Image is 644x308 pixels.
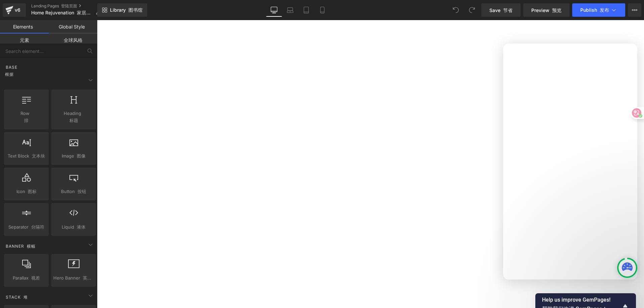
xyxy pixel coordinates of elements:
[5,294,29,300] span: Stack
[621,285,637,301] iframe: Intercom live chat
[23,295,28,300] font: 堆
[503,44,637,280] iframe: Intercom live chat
